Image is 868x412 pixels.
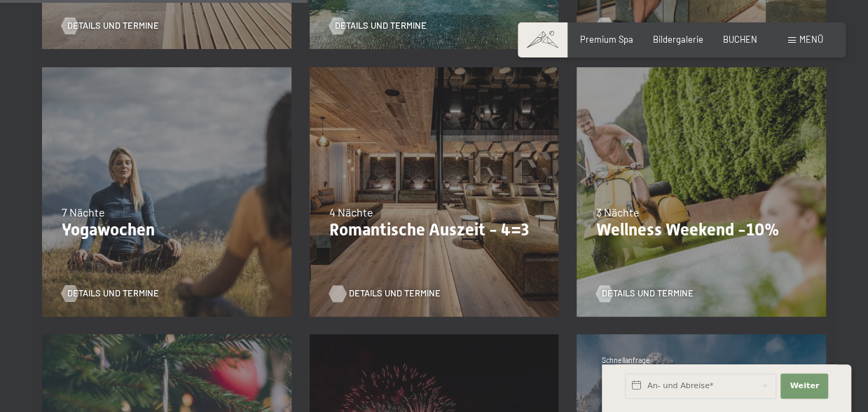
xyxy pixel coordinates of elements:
span: Weiter [790,380,819,392]
span: Details und Termine [602,287,694,300]
span: Menü [799,34,823,45]
span: 4 Nächte [329,205,373,219]
a: Details und Termine [329,287,427,300]
span: Details und Termine [67,20,159,32]
a: Details und Termine [62,20,159,32]
span: Details und Termine [67,287,159,300]
span: Details und Termine [335,20,427,32]
a: Details und Termine [62,287,159,300]
span: 3 Nächte [596,205,640,219]
p: Yogawochen [62,220,272,240]
a: Premium Spa [580,34,633,45]
a: Bildergalerie [653,34,703,45]
a: BUCHEN [723,34,757,45]
a: Details und Termine [596,287,694,300]
span: Details und Termine [349,287,441,300]
p: Wellness Weekend -10% [596,220,806,240]
span: 7 Nächte [62,205,105,219]
span: Schnellanfrage [602,356,650,364]
a: Details und Termine [329,20,427,32]
button: Weiter [780,373,828,399]
span: Details und Termine [602,20,694,32]
a: Details und Termine [596,20,694,32]
p: Romantische Auszeit - 4=3 [329,220,539,240]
